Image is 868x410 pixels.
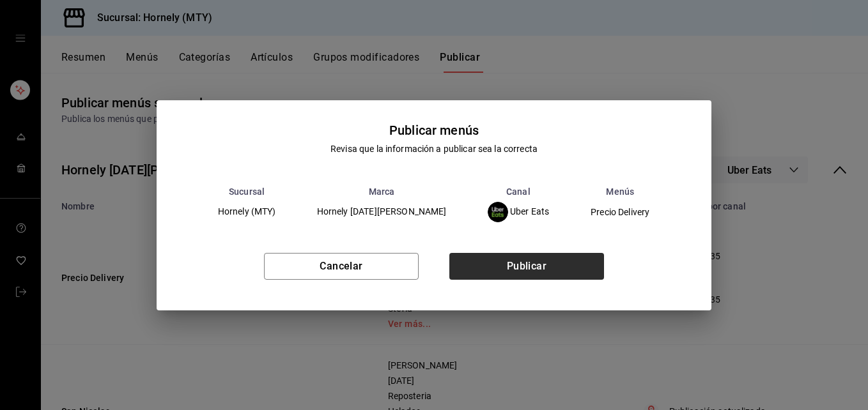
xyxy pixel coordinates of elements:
th: Menús [570,186,670,197]
td: Hornely (MTY) [198,197,297,227]
div: Revisa que la información a publicar sea la correcta [330,142,538,156]
th: Canal [467,186,570,197]
div: Uber Eats [488,202,550,222]
th: Marca [297,186,467,197]
button: Publicar [449,253,604,280]
td: Hornely [DATE][PERSON_NAME] [297,197,467,227]
button: Cancelar [264,253,419,280]
th: Sucursal [198,186,297,197]
span: Precio Delivery [591,208,649,216]
div: Publicar menús [389,121,479,140]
